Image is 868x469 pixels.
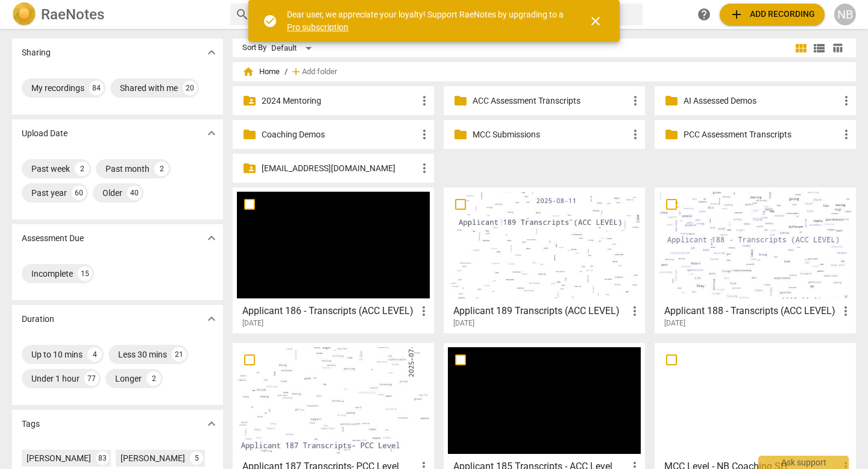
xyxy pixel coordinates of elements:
span: add [729,7,744,22]
span: more_vert [417,161,432,175]
p: Upload Date [22,127,68,140]
span: more_vert [628,127,643,142]
h3: Applicant 188 - Transcripts (ACC LEVEL) [664,304,838,318]
span: more_vert [417,304,431,318]
button: Upload [720,4,825,25]
span: [DATE] [453,318,474,329]
div: Sort By [242,43,266,52]
h3: Applicant 186 - Transcripts (ACC LEVEL) [242,304,417,318]
button: Show more [203,124,221,142]
span: [DATE] [242,318,263,329]
span: more_vert [417,93,432,108]
span: folder [242,127,257,142]
span: expand_more [204,231,219,245]
span: close [588,14,603,28]
div: Past year [31,187,67,199]
p: Assessment Due [22,232,84,245]
div: 2 [75,162,89,176]
a: Pro subscription [287,22,348,32]
div: 83 [96,452,109,465]
span: view_list [812,41,826,55]
div: Less 30 mins [118,348,167,360]
span: / [285,68,288,77]
div: Up to 10 mins [31,348,83,360]
div: 20 [183,81,197,95]
span: Home [242,66,280,78]
span: help [697,7,711,22]
div: Shared with me [120,82,178,94]
button: Show more [203,229,221,247]
p: 2024 Mentoring [262,95,417,107]
a: Applicant 188 - Transcripts (ACC LEVEL)[DATE] [659,192,852,328]
div: 15 [78,266,92,281]
a: Applicant 186 - Transcripts (ACC LEVEL)[DATE] [237,192,430,328]
span: expand_more [204,312,219,326]
span: more_vert [838,304,853,318]
span: Add recording [729,7,815,22]
div: Longer [115,373,142,385]
button: Tile view [792,39,810,57]
button: Show more [203,415,221,433]
button: NB [834,4,856,25]
div: Under 1 hour [31,373,80,385]
span: folder [453,127,468,142]
span: table_chart [832,42,843,54]
h3: Applicant 189 Transcripts (ACC LEVEL) [453,304,627,318]
p: PCC Assessment Transcripts [684,128,839,141]
div: 5 [190,452,203,465]
span: more_vert [839,127,854,142]
div: [PERSON_NAME] [27,452,91,464]
p: Sharing [22,46,51,59]
p: MCC Submissions [473,128,628,141]
div: 2 [154,162,169,176]
div: 4 [87,347,102,362]
span: more_vert [417,127,432,142]
p: Coaching Demos [262,128,417,141]
span: expand_more [204,126,219,140]
div: Dear user, we appreciate your loyalty! Support RaeNotes by upgrading to a [287,8,567,33]
div: 2 [146,371,161,386]
div: 77 [84,371,99,386]
div: 40 [127,186,142,200]
p: Duration [22,313,54,326]
span: add [290,66,302,78]
span: folder_shared [242,161,257,175]
div: 21 [172,347,186,362]
p: AI Assessed Demos [684,95,839,107]
span: Add folder [302,68,337,77]
div: My recordings [31,82,84,94]
span: [DATE] [664,318,685,329]
span: more_vert [839,93,854,108]
button: Table view [828,39,846,57]
span: check_circle [263,14,277,28]
span: search [235,7,250,22]
a: Help [693,4,715,25]
div: [PERSON_NAME] [121,452,185,464]
button: List view [810,39,828,57]
span: expand_more [204,417,219,431]
span: folder [664,127,679,142]
span: home [242,66,254,78]
button: Show more [203,310,221,328]
div: 84 [89,81,104,95]
p: cate@canadacoachacademy.com [262,162,417,175]
button: Close [581,7,610,36]
span: view_module [794,41,808,55]
div: Past week [31,163,70,175]
span: folder [664,93,679,108]
p: ACC Assessment Transcripts [473,95,628,107]
a: LogoRaeNotes [12,2,221,27]
div: 60 [72,186,86,200]
div: Older [102,187,122,199]
button: Show more [203,43,221,61]
p: Tags [22,418,40,430]
span: folder_shared [242,93,257,108]
div: Incomplete [31,268,73,280]
span: expand_more [204,45,219,60]
h2: RaeNotes [41,6,104,23]
div: Default [271,39,316,58]
div: Past month [105,163,149,175]
div: Ask support [758,456,849,469]
img: Logo [12,2,36,27]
